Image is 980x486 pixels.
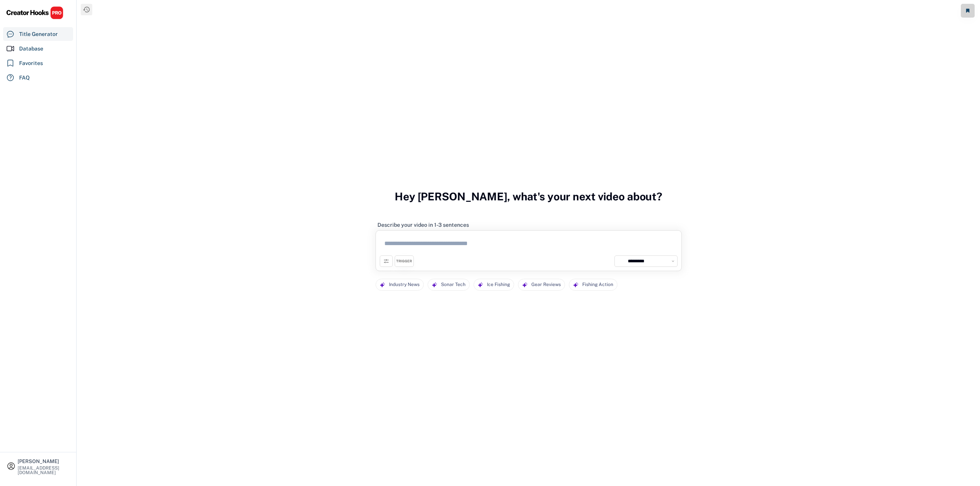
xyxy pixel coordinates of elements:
div: Fishing Action [582,279,613,290]
div: Gear Reviews [531,279,561,290]
div: Sonar Tech [441,279,465,290]
div: Title Generator [19,30,58,38]
div: Ice Fishing [487,279,510,290]
div: TRIGGER [396,259,412,264]
div: [PERSON_NAME] [18,459,70,464]
img: CHPRO%20Logo.svg [6,6,64,20]
div: Industry News [389,279,420,290]
div: Describe your video in 1-3 sentences [377,221,469,228]
img: yH5BAEAAAAALAAAAAABAAEAAAIBRAA7 [617,258,624,265]
h3: Hey [PERSON_NAME], what's your next video about? [395,182,662,211]
div: [EMAIL_ADDRESS][DOMAIN_NAME] [18,466,70,475]
div: Database [19,45,43,53]
div: FAQ [19,74,30,82]
div: Favorites [19,59,43,67]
